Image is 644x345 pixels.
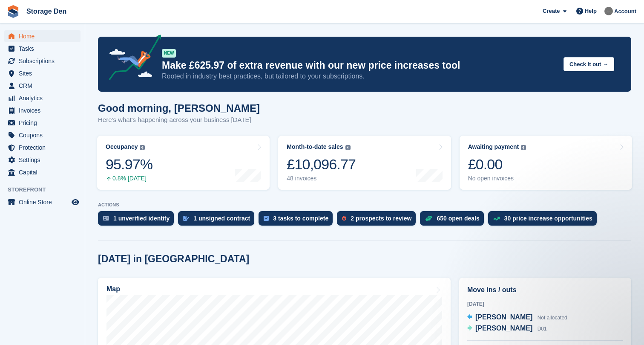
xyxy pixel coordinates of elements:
span: D01 [538,326,547,332]
div: 95.97% [106,156,152,173]
span: [PERSON_NAME] [475,313,532,321]
div: No open invoices [468,175,526,182]
span: Help [585,7,597,15]
span: Protection [19,142,70,154]
a: menu [4,30,80,42]
a: menu [4,166,80,178]
div: 3 tasks to complete [273,215,328,222]
span: Home [19,30,70,42]
img: stora-icon-8386f47178a22dfd0bd8f6a31ec36ba5ce8667c1dd55bd0f319d3a0aa187defe.svg [7,5,20,18]
span: Subscriptions [19,55,70,67]
img: icon-info-grey-7440780725fd019a000dd9b08b2336e03edf1995a4989e88bcd33f0948082b44.svg [345,145,351,150]
div: 650 open deals [437,215,479,222]
a: menu [4,117,80,129]
img: icon-info-grey-7440780725fd019a000dd9b08b2336e03edf1995a4989e88bcd33f0948082b44.svg [521,145,526,150]
span: Not allocated [538,315,567,321]
a: 3 tasks to complete [259,211,337,230]
div: 48 invoices [287,175,356,182]
a: menu [4,55,80,67]
span: Analytics [19,92,70,104]
div: NEW [162,49,176,58]
img: Brian Barbour [604,7,613,15]
h2: Move ins / outs [467,285,623,295]
a: menu [4,154,80,166]
span: Pricing [19,117,70,129]
a: menu [4,92,80,104]
img: price-adjustments-announcement-icon-8257ccfd72463d97f412b2fc003d46551f7dbcb40ab6d574587a9cd5c0d94... [102,35,161,83]
a: menu [4,129,80,141]
span: Storefront [8,186,85,194]
a: 30 price increase opportunities [488,211,601,230]
button: Check it out → [563,57,614,71]
a: Storage Den [23,4,70,18]
p: ACTIONS [98,202,631,208]
a: Month-to-date sales £10,096.77 48 invoices [278,136,451,190]
span: Coupons [19,129,70,141]
div: 2 prospects to review [351,215,411,222]
img: task-75834270c22a3079a89374b754ae025e5fb1db73e45f91037f5363f120a921f8.svg [264,216,269,221]
div: Occupancy [106,143,138,151]
img: icon-info-grey-7440780725fd019a000dd9b08b2336e03edf1995a4989e88bcd33f0948082b44.svg [140,145,145,150]
div: Awaiting payment [468,143,519,151]
span: Account [614,7,636,16]
div: Month-to-date sales [287,143,343,151]
a: menu [4,142,80,154]
p: Make £625.97 of extra revenue with our new price increases tool [162,59,557,72]
div: £10,096.77 [287,156,356,173]
h2: Map [106,285,120,293]
span: Invoices [19,104,70,116]
a: menu [4,67,80,79]
div: 0.8% [DATE] [106,175,152,182]
img: deal-1b604bf984904fb50ccaf53a9ad4b4a5d6e5aea283cecdc64d6e3604feb123c2.svg [425,215,432,221]
div: £0.00 [468,156,526,173]
a: [PERSON_NAME] D01 [467,323,547,334]
div: 1 unsigned contract [193,215,250,222]
span: Settings [19,154,70,166]
div: [DATE] [467,300,623,308]
h1: Good morning, [PERSON_NAME] [98,102,260,114]
span: Online Store [19,196,70,208]
img: verify_identity-adf6edd0f0f0b5bbfe63781bf79b02c33cf7c696d77639b501bdc392416b5a36.svg [103,216,109,221]
span: CRM [19,80,70,92]
a: menu [4,196,80,208]
a: Occupancy 95.97% 0.8% [DATE] [97,136,270,190]
img: contract_signature_icon-13c848040528278c33f63329250d36e43548de30e8caae1d1a13099fd9432cc5.svg [183,216,189,221]
span: Create [543,7,560,15]
a: 1 unsigned contract [178,211,259,230]
a: Preview store [70,197,80,207]
div: 1 unverified identity [113,215,170,222]
a: 650 open deals [420,211,488,230]
a: menu [4,80,80,92]
a: 1 unverified identity [98,211,178,230]
a: [PERSON_NAME] Not allocated [467,312,567,323]
img: prospect-51fa495bee0391a8d652442698ab0144808aea92771e9ea1ae160a38d050c398.svg [342,216,346,221]
p: Rooted in industry best practices, but tailored to your subscriptions. [162,72,557,81]
span: Sites [19,67,70,79]
span: [PERSON_NAME] [475,325,532,332]
span: Capital [19,166,70,178]
a: Awaiting payment £0.00 No open invoices [460,136,632,190]
a: menu [4,43,80,55]
img: price_increase_opportunities-93ffe204e8149a01c8c9dc8f82e8f89637d9d84a8eef4429ea346261dce0b2c0.svg [493,217,500,220]
a: 2 prospects to review [337,211,420,230]
span: Tasks [19,43,70,55]
p: Here's what's happening across your business [DATE] [98,115,260,125]
div: 30 price increase opportunities [504,215,592,222]
h2: [DATE] in [GEOGRAPHIC_DATA] [98,253,249,265]
a: menu [4,104,80,116]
